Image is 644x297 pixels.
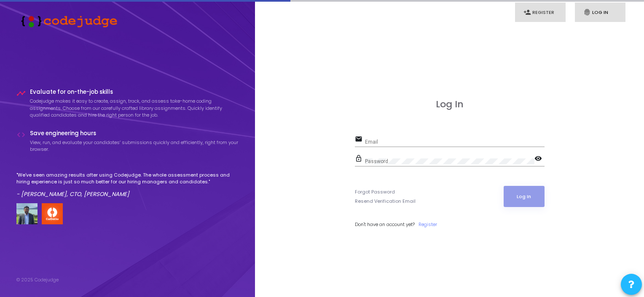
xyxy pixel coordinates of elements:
[355,99,545,110] h3: Log In
[30,130,239,137] h4: Save engineering hours
[16,130,26,139] i: code
[504,186,545,207] button: Log In
[355,188,395,196] a: Forgot Password
[30,89,239,95] h4: Evaluate for on-the-job skills
[515,3,566,22] a: person_addRegister
[575,3,625,22] a: fingerprintLog In
[16,172,239,185] p: "We've seen amazing results after using Codejudge. The whole assessment process and hiring experi...
[355,135,365,145] mat-icon: email
[16,89,26,98] i: timeline
[30,139,239,153] p: View, run, and evaluate your candidates’ submissions quickly and efficiently, right from your bro...
[355,154,365,164] mat-icon: lock_outline
[16,190,129,198] em: - [PERSON_NAME], CTO, [PERSON_NAME]
[16,203,38,224] img: user image
[583,8,591,16] i: fingerprint
[523,8,531,16] i: person_add
[534,154,545,164] mat-icon: visibility
[419,221,437,228] a: Register
[355,221,415,228] span: Don't have an account yet?
[365,139,545,145] input: Email
[42,203,63,224] img: company-logo
[16,276,59,283] div: © 2025 Codejudge
[30,98,239,119] p: Codejudge makes it easy to create, assign, track, and assess take-home coding assignments. Choose...
[355,198,416,205] a: Resend Verification Email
